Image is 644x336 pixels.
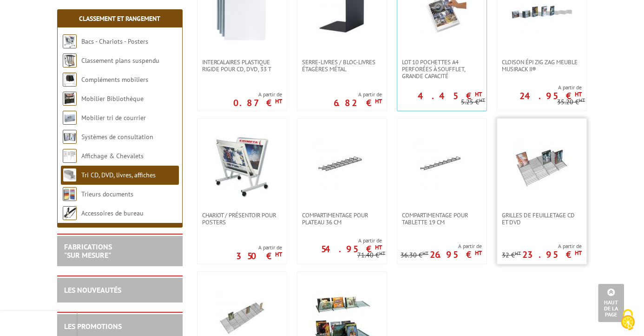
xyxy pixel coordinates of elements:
[309,133,375,198] img: Compartimentage pour plateau 36 cm
[63,206,77,220] img: Accessoires de bureau
[502,252,521,259] p: 32 €
[598,284,624,322] a: Haut de la page
[302,59,382,73] span: Serre-livres / Bloc-livres étagères métal
[63,73,77,87] img: Compléments mobiliers
[81,75,148,84] a: Compléments mobiliers
[461,99,485,106] p: 5.25 €
[297,59,387,73] a: Serre-livres / Bloc-livres étagères métal
[515,250,521,256] sup: HT
[522,252,582,257] p: 23.95 €
[375,243,382,251] sup: HT
[210,133,275,198] img: Chariot / Présentoir pour posters
[63,168,77,182] img: Tri CD, DVD, livres, affiches
[475,90,482,98] sup: HT
[202,59,282,73] span: Intercalaires plastique rigide pour CD, DVD, 33 T
[475,249,482,257] sup: HT
[401,252,428,259] p: 36.30 €
[402,59,482,80] span: Lot 10 Pochettes A4 perforées à soufflet, grande capacité
[297,237,382,244] span: A partir de
[379,250,385,256] sup: HT
[275,97,282,105] sup: HT
[357,252,385,259] p: 71.40 €
[63,92,77,106] img: Mobilier Bibliothèque
[497,212,586,226] a: Grilles de feuilletage CD et DVD
[64,285,121,295] a: LES NOUVEAUTÉS
[81,209,144,217] a: Accessoires de bureau
[497,59,586,73] a: Cloison épi zig zag meuble Musirack II®
[430,252,482,257] p: 26.95 €
[497,84,582,91] span: A partir de
[63,111,77,125] img: Mobilier tri de courrier
[63,149,77,163] img: Affichage & Chevalets
[236,253,282,259] p: 350 €
[375,97,382,105] sup: HT
[81,37,148,46] a: Bacs - Chariots - Posters
[63,34,77,48] img: Bacs - Chariots - Posters
[509,133,574,198] img: Grilles de feuilletage CD et DVD
[81,94,144,103] a: Mobilier Bibliothèque
[81,133,153,141] a: Systèmes de consultation
[334,100,382,106] p: 6.82 €
[81,56,159,65] a: Classement plans suspendu
[502,242,582,250] span: A partir de
[611,304,644,336] button: Cookies (fenêtre modale)
[81,190,133,198] a: Trieurs documents
[81,152,144,160] a: Affichage & Chevalets
[233,91,282,98] span: A partir de
[81,171,156,179] a: Tri CD, DVD, livres, affiches
[418,93,482,99] p: 4.45 €
[519,93,582,99] p: 24.95 €
[502,59,582,73] span: Cloison épi zig zag meuble Musirack II®
[334,91,382,98] span: A partir de
[63,54,77,67] img: Classement plans suspendu
[302,212,382,226] span: Compartimentage pour plateau 36 cm
[321,246,382,252] p: 54.95 €
[202,212,282,226] span: Chariot / Présentoir pour posters
[397,212,486,226] a: Compartimentage pour tablette 19 cm
[409,133,474,198] img: Compartimentage pour tablette 19 cm
[402,212,482,226] span: Compartimentage pour tablette 19 cm
[197,59,287,73] a: Intercalaires plastique rigide pour CD, DVD, 33 T
[63,187,77,201] img: Trieurs documents
[575,249,582,257] sup: HT
[575,90,582,98] sup: HT
[401,242,482,250] span: A partir de
[64,242,112,260] a: FABRICATIONS"Sur Mesure"
[81,114,146,122] a: Mobilier tri de courrier
[616,308,639,331] img: Cookies (fenêtre modale)
[557,99,585,106] p: 35.20 €
[64,322,122,331] a: LES PROMOTIONS
[502,212,582,226] span: Grilles de feuilletage CD et DVD
[275,250,282,258] sup: HT
[297,212,387,226] a: Compartimentage pour plateau 36 cm
[197,212,287,226] a: Chariot / Présentoir pour posters
[397,59,486,80] a: Lot 10 Pochettes A4 perforées à soufflet, grande capacité
[233,100,282,106] p: 0.87 €
[63,130,77,144] img: Systèmes de consultation
[422,250,428,256] sup: HT
[79,14,160,23] a: Classement et Rangement
[579,97,585,103] sup: HT
[479,97,485,103] sup: HT
[236,244,282,251] span: A partir de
